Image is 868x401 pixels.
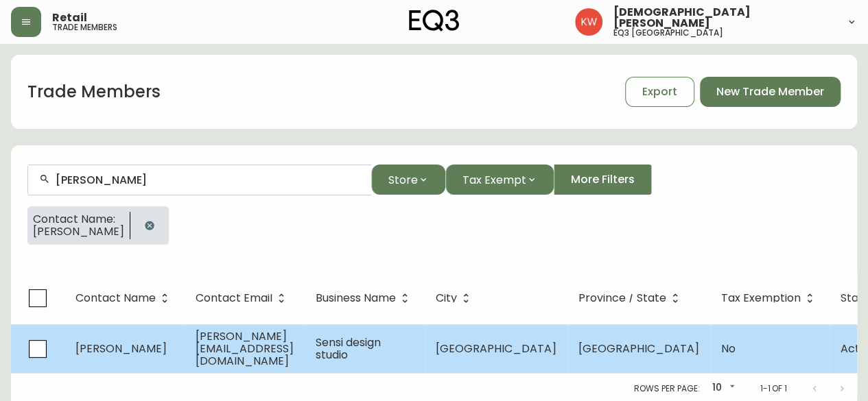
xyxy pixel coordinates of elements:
[642,84,677,99] span: Export
[721,292,819,304] span: Tax Exemption
[436,341,556,356] span: [GEOGRAPHIC_DATA]
[52,23,117,32] h5: trade members
[409,10,460,32] img: logo
[196,328,294,369] span: [PERSON_NAME][EMAIL_ADDRESS][DOMAIN_NAME]
[316,335,381,363] span: Sensi design studio
[33,226,124,238] span: [PERSON_NAME]
[445,165,554,195] button: Tax Exempt
[575,8,602,36] img: f33162b67396b0982c40ce2a87247151
[705,377,738,400] div: 10
[625,77,694,107] button: Export
[721,341,736,356] span: No
[33,213,124,226] span: Contact Name:
[52,12,87,23] span: Retail
[75,341,167,356] span: [PERSON_NAME]
[700,77,841,107] button: New Trade Member
[196,292,290,304] span: Contact Email
[613,29,723,37] h5: eq3 [GEOGRAPHIC_DATA]
[196,294,272,302] span: Contact Email
[75,292,174,304] span: Contact Name
[578,341,699,356] span: [GEOGRAPHIC_DATA]
[571,172,635,187] span: More Filters
[436,294,457,302] span: City
[316,292,414,304] span: Business Name
[554,165,652,195] button: More Filters
[760,382,787,395] p: 1-1 of 1
[721,294,801,302] span: Tax Exemption
[613,7,835,29] span: [DEMOGRAPHIC_DATA][PERSON_NAME]
[27,80,161,104] h1: Trade Members
[578,292,684,304] span: Province / State
[634,382,699,395] p: Rows per page:
[388,171,418,189] span: Store
[316,294,396,302] span: Business Name
[716,84,824,99] span: New Trade Member
[578,294,666,302] span: Province / State
[371,165,445,195] button: Store
[75,294,156,302] span: Contact Name
[56,173,360,186] input: Search
[436,292,475,304] span: City
[462,171,526,189] span: Tax Exempt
